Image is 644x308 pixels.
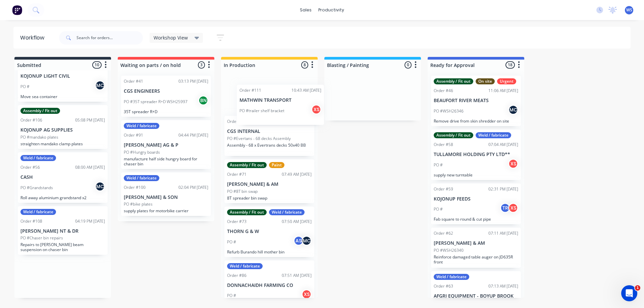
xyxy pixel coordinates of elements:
[76,31,143,45] input: Search for orders...
[315,5,347,15] div: productivity
[635,285,640,291] span: 1
[154,34,188,41] span: Workshop View
[621,285,637,301] iframe: Intercom live chat
[297,5,315,15] div: sales
[12,5,22,15] img: Factory
[20,34,48,42] div: Workflow
[626,7,632,13] span: WS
